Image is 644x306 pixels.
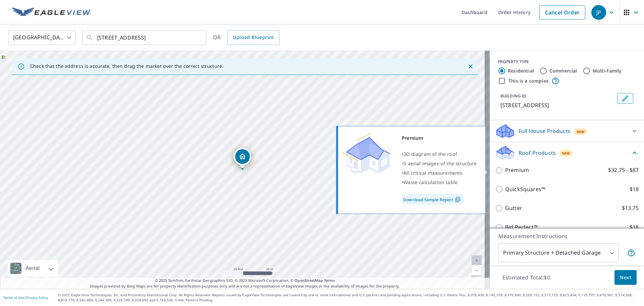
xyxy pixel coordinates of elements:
a: Terms of Use [3,295,24,300]
a: Cancel Order [539,5,585,19]
p: Bid Perfect™ [505,223,538,231]
a: Current Level 20, Zoom Out [472,265,482,275]
label: Multi-Family [593,68,622,74]
div: Aerial [23,260,42,277]
img: Pdf Icon [453,196,462,203]
div: Primary Structure + Detached Garage [498,244,619,262]
a: Download Sample Report [402,194,464,205]
input: Search by address or latitude-longitude [97,28,193,47]
div: • [402,168,477,178]
img: EV Logo [12,7,91,17]
p: Premium [505,166,529,174]
label: This is a complex [508,78,549,84]
p: © 2025 Eagle View Technologies, Inc. and Pictometry International Corp. All Rights Reserved. Repo... [58,293,641,303]
p: $32.75 - $87 [608,166,639,174]
p: BUILDING ID [500,93,526,99]
div: • [402,159,477,168]
span: Your report will include the primary structure and a detached garage if one exists. [627,249,635,257]
div: Roof ProductsNew [495,145,639,161]
a: Current Level 20, Zoom In Disabled [472,255,482,265]
p: $18 [630,185,639,193]
p: Full House Products [519,127,571,135]
div: PROPERTY TYPE [498,59,636,65]
p: Gutter [505,204,522,212]
p: [STREET_ADDRESS] [500,101,614,109]
div: • [402,178,477,187]
span: Next [620,273,631,282]
a: OpenStreetMap [294,278,323,283]
div: Dropped pin, building 1, Residential property, 434 Fox Hill St Greensburg, PA 15601 [234,148,251,169]
div: JP [591,5,606,20]
div: [GEOGRAPHIC_DATA] [8,28,75,47]
span: New [577,129,585,134]
button: Edit building 1 [617,93,633,104]
span: 5 aerial images of the structure [404,160,477,167]
button: Next [614,270,637,285]
p: Estimated Total: $0 [497,270,555,285]
label: Commercial [549,68,577,74]
div: Full House ProductsNew [495,123,639,139]
span: All critical measurements [404,170,462,176]
p: Roof Products [519,149,556,157]
a: Terms [324,278,335,283]
p: QuickSquares™ [505,185,545,193]
p: Check that the address is accurate, then drag the marker over the correct structure. [30,63,223,69]
button: Close [466,62,475,71]
span: Waste calculation table [404,179,458,185]
div: OR [213,30,279,45]
div: Aerial [8,260,58,277]
span: Upload Blueprint [233,33,274,42]
p: | [3,296,48,300]
span: New [562,150,570,156]
div: Premium [402,133,477,143]
label: Residential [508,68,534,74]
div: • [402,149,477,159]
p: $18 [630,223,639,231]
p: $13.75 [622,204,639,212]
a: Privacy Policy [26,295,48,300]
p: Measurement Instructions [498,232,635,240]
a: Upload Blueprint [227,30,279,45]
span: 3D diagram of the roof [404,151,457,157]
img: Premium [343,133,390,174]
span: © 2025 TomTom, Earthstar Geographics SIO, © 2025 Microsoft Corporation, © [155,278,335,283]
